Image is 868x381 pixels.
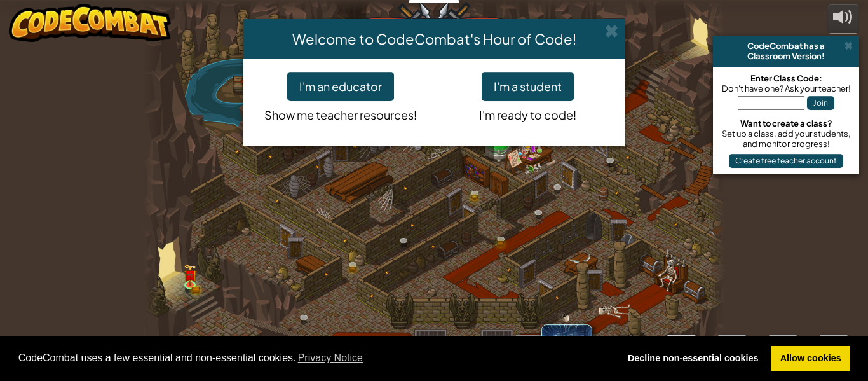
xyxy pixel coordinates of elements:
button: I'm an educator [287,72,394,101]
h4: Welcome to CodeCombat's Hour of Code! [253,29,615,49]
a: learn more about cookies [296,349,365,368]
a: allow cookies [771,346,850,371]
span: CodeCombat uses a few essential and non-essential cookies. [18,349,609,368]
button: I'm a student [482,72,574,101]
a: deny cookies [619,346,767,371]
p: Show me teacher resources! [256,101,424,124]
p: I'm ready to code! [444,101,612,124]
